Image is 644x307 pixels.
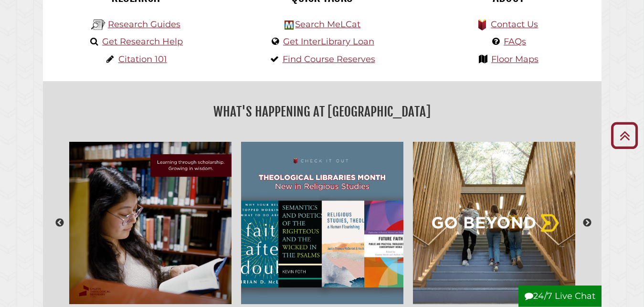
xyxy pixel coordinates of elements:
[504,36,526,47] a: FAQs
[491,54,538,64] a: Floor Maps
[607,127,642,143] a: Back to Top
[108,19,180,30] a: Research Guides
[91,18,106,32] img: Hekman Library Logo
[283,54,375,64] a: Find Course Reserves
[55,218,64,228] button: Previous
[582,218,592,228] button: Next
[491,19,538,30] a: Contact Us
[118,54,167,64] a: Citation 101
[295,19,360,30] a: Search MeLCat
[50,101,594,123] h2: What's Happening at [GEOGRAPHIC_DATA]
[285,21,294,30] img: Hekman Library Logo
[283,36,374,47] a: Get InterLibrary Loan
[102,36,183,47] a: Get Research Help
